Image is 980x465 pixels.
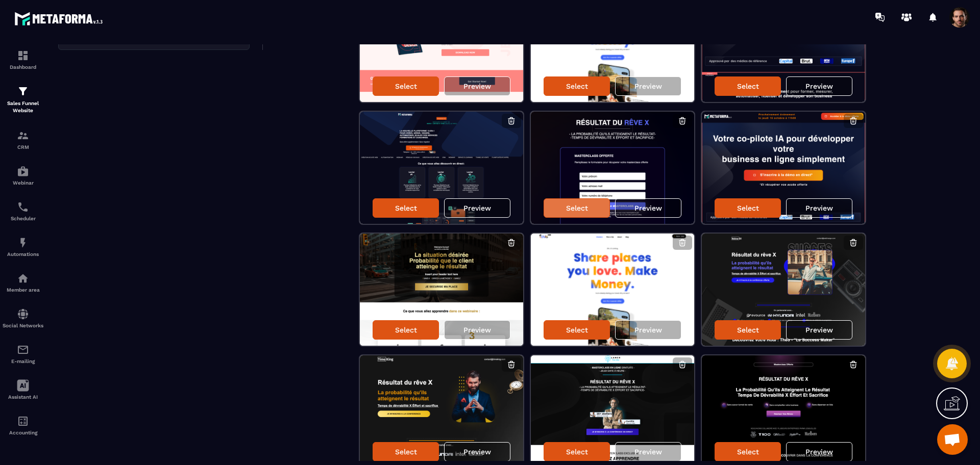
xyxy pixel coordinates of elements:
p: Select [737,204,759,212]
p: E-mailing [3,358,43,364]
p: CRM [3,144,43,150]
img: image [360,234,523,346]
a: schedulerschedulerScheduler [3,193,43,229]
p: Select [395,326,417,334]
a: social-networksocial-networkSocial Networks [3,300,43,336]
img: image [360,112,523,224]
a: emailemailE-mailing [3,336,43,372]
img: automations [17,237,29,249]
img: automations [17,165,29,177]
p: Preview [805,326,833,334]
p: Preview [805,448,833,456]
img: email [17,344,29,356]
img: image [531,234,694,346]
p: Select [566,448,588,456]
p: Preview [463,448,491,456]
p: Select [566,82,588,90]
p: Preview [634,326,662,334]
p: Select [737,82,759,90]
img: image [702,234,865,346]
p: Preview [634,448,662,456]
p: Select [395,82,417,90]
p: Select [737,326,759,334]
p: Preview [805,82,833,90]
img: formation [17,130,29,142]
p: Select [395,204,417,212]
a: Assistant AI [3,372,43,407]
p: Preview [463,204,491,212]
p: Dashboard [3,64,43,70]
p: Select [566,204,588,212]
p: Automations [3,251,43,257]
p: Accounting [3,430,43,435]
p: Assistant AI [3,394,43,400]
a: formationformationSales Funnel Website [3,77,43,122]
img: formation [17,49,29,62]
div: Mở cuộc trò chuyện [937,424,968,455]
img: formation [17,85,29,97]
p: Select [566,326,588,334]
img: scheduler [17,201,29,213]
p: Preview [805,204,833,212]
p: Select [395,448,417,456]
img: automations [17,272,29,285]
p: Scheduler [3,216,43,221]
img: image [531,112,694,224]
img: accountant [17,415,29,427]
a: automationsautomationsWebinar [3,158,43,193]
img: image [702,112,865,224]
a: formationformationCRM [3,122,43,158]
a: accountantaccountantAccounting [3,407,43,443]
p: Preview [634,204,662,212]
a: formationformationDashboard [3,42,43,77]
p: Preview [634,82,662,90]
p: Sales Funnel Website [3,100,43,114]
img: logo [14,9,106,28]
p: Preview [463,326,491,334]
p: Select [737,448,759,456]
img: social-network [17,308,29,320]
p: Webinar [3,180,43,186]
p: Social Networks [3,323,43,328]
a: automationsautomationsAutomations [3,229,43,265]
p: Preview [463,82,491,90]
a: automationsautomationsMember area [3,265,43,300]
p: Member area [3,287,43,293]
